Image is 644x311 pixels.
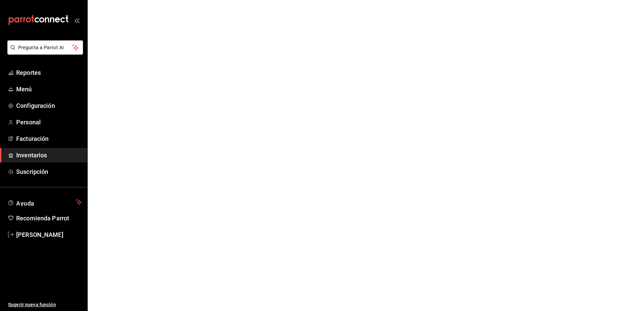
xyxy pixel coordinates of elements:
[16,134,82,143] span: Facturación
[16,198,73,206] span: Ayuda
[16,151,82,160] span: Inventarios
[16,118,82,127] span: Personal
[16,68,82,77] span: Reportes
[74,18,80,23] button: open_drawer_menu
[18,44,72,51] span: Pregunta a Parrot AI
[7,40,83,55] button: Pregunta a Parrot AI
[16,101,82,110] span: Configuración
[16,214,82,223] span: Recomienda Parrot
[16,85,82,94] span: Menú
[8,301,82,308] span: Sugerir nueva función
[16,167,82,176] span: Suscripción
[5,49,83,56] a: Pregunta a Parrot AI
[16,230,82,239] span: [PERSON_NAME]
